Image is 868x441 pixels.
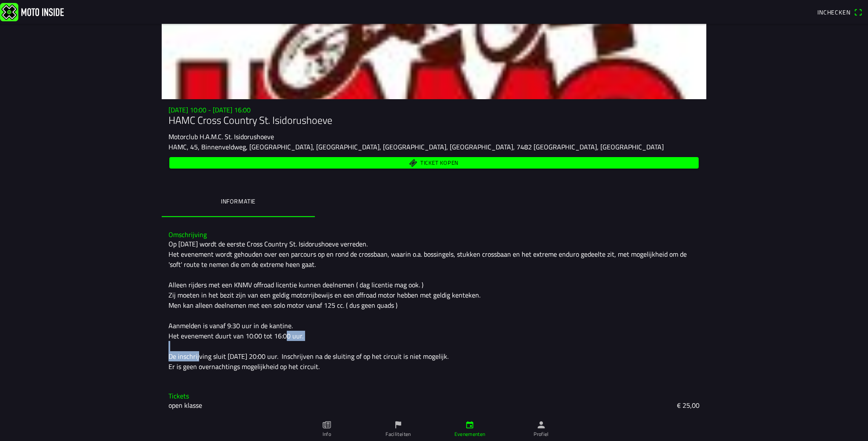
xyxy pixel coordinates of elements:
[420,160,459,166] span: Ticket kopen
[534,430,549,438] ion-label: Profiel
[385,430,411,438] ion-label: Faciliteiten
[168,132,274,142] ion-text: Motorclub H.A.M.C. St. Isidorushoeve
[454,430,485,438] ion-label: Evenementen
[465,420,474,430] ion-icon: calendar
[168,231,700,239] h3: Omschrijving
[168,239,700,372] div: Op [DATE] wordt de eerste Cross Country St. Isidorushoeve verreden. Het evenement wordt gehouden ...
[394,420,403,430] ion-icon: flag
[322,420,331,430] ion-icon: paper
[168,392,700,400] h3: Tickets
[813,5,866,19] a: Incheckenqr scanner
[677,400,700,410] ion-text: € 25,00
[168,114,700,126] h1: HAMC Cross Country St. Isidorushoeve
[817,8,851,17] span: Inchecken
[323,430,331,438] ion-label: Info
[537,420,546,430] ion-icon: person
[221,197,256,206] ion-label: Informatie
[168,400,202,410] ion-text: open klasse
[168,106,700,114] h3: [DATE] 10:00 - [DATE] 16:00
[168,142,664,152] ion-text: HAMC, 45, Binnenveldweg, [GEOGRAPHIC_DATA], [GEOGRAPHIC_DATA], [GEOGRAPHIC_DATA], [GEOGRAPHIC_DAT...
